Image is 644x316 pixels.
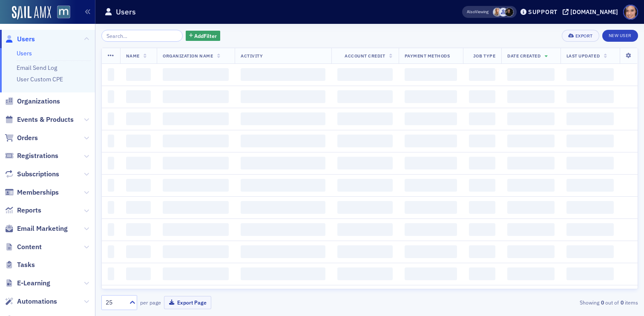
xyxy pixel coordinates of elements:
[241,68,325,81] span: ‌
[469,223,495,236] span: ‌
[566,223,614,236] span: ‌
[566,157,614,169] span: ‌
[619,299,625,306] strong: 0
[163,201,229,214] span: ‌
[163,179,229,192] span: ‌
[241,201,325,214] span: ‌
[345,53,385,59] span: Account Credit
[241,135,325,147] span: ‌
[507,53,540,59] span: Date Created
[469,112,495,125] span: ‌
[469,245,495,258] span: ‌
[126,53,140,59] span: Name
[126,157,151,169] span: ‌
[562,30,599,42] button: Export
[5,169,59,179] a: Subscriptions
[163,223,229,236] span: ‌
[566,201,614,214] span: ‌
[405,245,457,258] span: ‌
[566,112,614,125] span: ‌
[17,75,63,83] a: User Custom CPE
[563,9,621,15] button: [DOMAIN_NAME]
[473,53,495,59] span: Job Type
[140,299,161,306] label: per page
[602,30,638,42] a: New User
[241,90,325,103] span: ‌
[499,8,508,17] span: Justin Chase
[405,90,457,103] span: ‌
[126,90,151,103] span: ‌
[163,68,229,81] span: ‌
[5,297,57,306] a: Automations
[5,242,42,252] a: Content
[507,179,555,192] span: ‌
[126,179,151,192] span: ‌
[405,68,457,81] span: ‌
[241,179,325,192] span: ‌
[17,206,41,215] span: Reports
[5,151,58,161] a: Registrations
[507,223,555,236] span: ‌
[469,157,495,169] span: ‌
[241,112,325,125] span: ‌
[337,135,393,147] span: ‌
[241,157,325,169] span: ‌
[405,135,457,147] span: ‌
[17,115,74,124] span: Events & Products
[5,34,35,44] a: Users
[17,242,42,252] span: Content
[241,245,325,258] span: ‌
[469,135,495,147] span: ‌
[108,267,114,280] span: ‌
[405,223,457,236] span: ‌
[108,112,114,125] span: ‌
[126,112,151,125] span: ‌
[108,90,114,103] span: ‌
[337,90,393,103] span: ‌
[108,223,114,236] span: ‌
[17,279,50,288] span: E-Learning
[566,90,614,103] span: ‌
[17,169,59,179] span: Subscriptions
[108,157,114,169] span: ‌
[12,6,51,20] img: SailAMX
[337,112,393,125] span: ‌
[507,68,555,81] span: ‌
[469,201,495,214] span: ‌
[570,8,618,16] div: [DOMAIN_NAME]
[126,245,151,258] span: ‌
[51,6,70,20] a: View Homepage
[126,68,151,81] span: ‌
[5,188,59,197] a: Memberships
[108,245,114,258] span: ‌
[623,5,638,20] span: Profile
[566,245,614,258] span: ‌
[507,157,555,169] span: ‌
[507,245,555,258] span: ‌
[507,135,555,147] span: ‌
[17,260,35,270] span: Tasks
[126,223,151,236] span: ‌
[5,133,38,143] a: Orders
[163,267,229,280] span: ‌
[17,49,32,57] a: Users
[17,64,57,72] a: Email Send Log
[405,267,457,280] span: ‌
[163,112,229,125] span: ‌
[467,9,475,14] div: Also
[5,206,41,215] a: Reports
[5,97,60,106] a: Organizations
[566,179,614,192] span: ‌
[108,179,114,192] span: ‌
[465,299,638,306] div: Showing out of items
[405,179,457,192] span: ‌
[507,112,555,125] span: ‌
[17,34,35,44] span: Users
[163,135,229,147] span: ‌
[164,296,211,309] button: Export Page
[5,224,68,233] a: Email Marketing
[17,97,60,106] span: Organizations
[5,279,50,288] a: E-Learning
[337,68,393,81] span: ‌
